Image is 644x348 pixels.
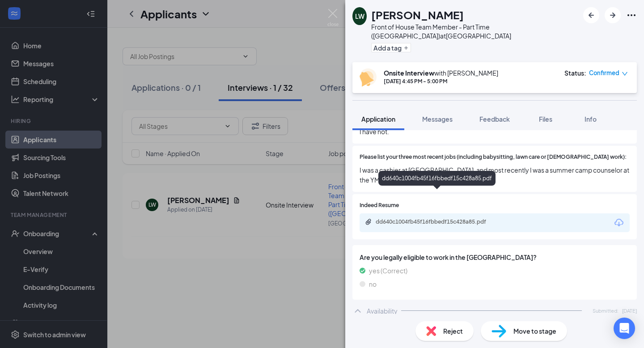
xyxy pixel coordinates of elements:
span: Info [585,115,597,123]
div: Availability [367,306,398,315]
svg: ChevronUp [352,306,363,316]
span: no [369,279,377,289]
div: LW [355,12,364,21]
span: I have not. [360,127,630,136]
div: Front of House Team Member - Part Time ([GEOGRAPHIC_DATA]) at [GEOGRAPHIC_DATA] [371,22,579,40]
span: down [622,71,628,77]
span: Confirmed [589,68,619,77]
svg: Download [614,217,624,228]
span: Please list your three most recent jobs (including babysitting, lawn care or [DEMOGRAPHIC_DATA] w... [360,153,627,161]
span: Application [361,115,395,123]
span: Messages [422,115,453,123]
div: with [PERSON_NAME] [384,68,498,77]
div: dd640c1004fb45f16fbbedf15c428a85.pdf [378,171,496,186]
span: I was a cashier at [GEOGRAPHIC_DATA], and most recently I was a summer camp counselor at the YMCA. [360,165,630,185]
span: Feedback [479,115,510,123]
span: Move to stage [513,326,556,336]
svg: Ellipses [626,10,637,21]
svg: Plus [403,45,409,51]
span: Submitted: [593,307,619,314]
button: ArrowLeftNew [583,7,599,23]
svg: Paperclip [365,218,372,225]
span: Are you legally eligible to work in the [GEOGRAPHIC_DATA]? [360,252,630,262]
a: Paperclipdd640c1004fb45f16fbbedf15c428a85.pdf [365,218,510,227]
span: Reject [443,326,463,336]
div: dd640c1004fb45f16fbbedf15c428a85.pdf [376,218,501,225]
svg: ArrowLeftNew [586,10,597,21]
h1: [PERSON_NAME] [371,7,464,22]
div: Open Intercom Messenger [614,318,635,339]
span: yes (Correct) [369,266,407,276]
span: Files [539,115,552,123]
button: ArrowRight [605,7,621,23]
svg: ArrowRight [607,10,618,21]
button: PlusAdd a tag [371,43,411,52]
span: Indeed Resume [360,201,399,210]
div: [DATE] 4:45 PM - 5:00 PM [384,77,498,85]
span: [DATE] [622,307,637,314]
div: Status : [564,68,586,77]
b: Onsite Interview [384,69,434,77]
